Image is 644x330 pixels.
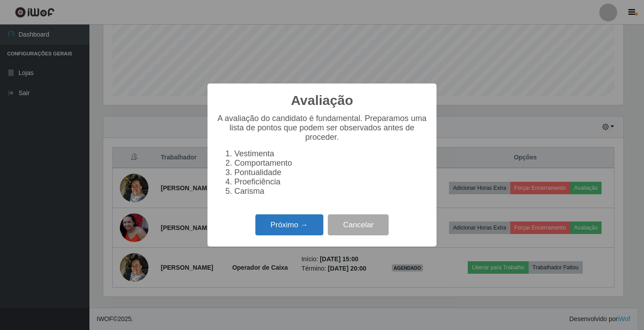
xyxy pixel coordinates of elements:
li: Proeficiência [234,177,428,187]
li: Comportamento [234,159,428,168]
p: A avaliação do candidato é fundamental. Preparamos uma lista de pontos que podem ser observados a... [216,114,428,142]
li: Vestimenta [234,149,428,159]
button: Próximo → [255,214,323,235]
button: Cancelar [328,214,389,235]
li: Pontualidade [234,168,428,177]
h2: Avaliação [291,92,353,109]
li: Carisma [234,187,428,196]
